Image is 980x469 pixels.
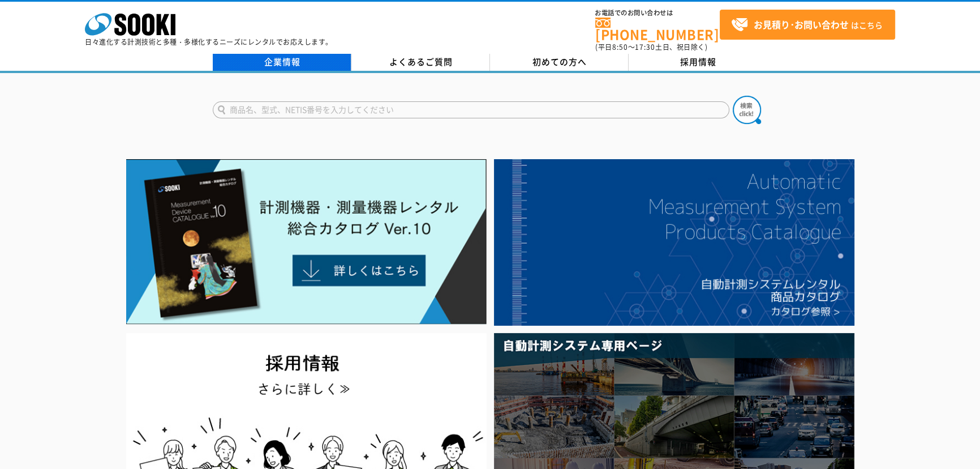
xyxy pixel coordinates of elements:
span: 8:50 [612,42,628,52]
a: お見積り･お問い合わせはこちら [720,10,895,40]
a: [PHONE_NUMBER] [595,18,720,41]
strong: お見積り･お問い合わせ [754,18,849,31]
span: (平日 ～ 土日、祝日除く) [595,42,707,52]
span: 17:30 [635,42,655,52]
span: 初めての方へ [532,56,587,68]
span: はこちら [731,16,883,33]
img: Catalog Ver10 [126,159,487,325]
span: お電話でのお問い合わせは [595,10,720,16]
a: 採用情報 [629,54,767,71]
input: 商品名、型式、NETIS番号を入力してください [213,101,729,118]
img: 自動計測システムカタログ [494,159,854,326]
p: 日々進化する計測技術と多種・多様化するニーズにレンタルでお応えします。 [85,39,333,45]
a: 初めての方へ [490,54,629,71]
a: よくあるご質問 [351,54,490,71]
a: 企業情報 [213,54,351,71]
img: btn_search.png [733,96,761,124]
